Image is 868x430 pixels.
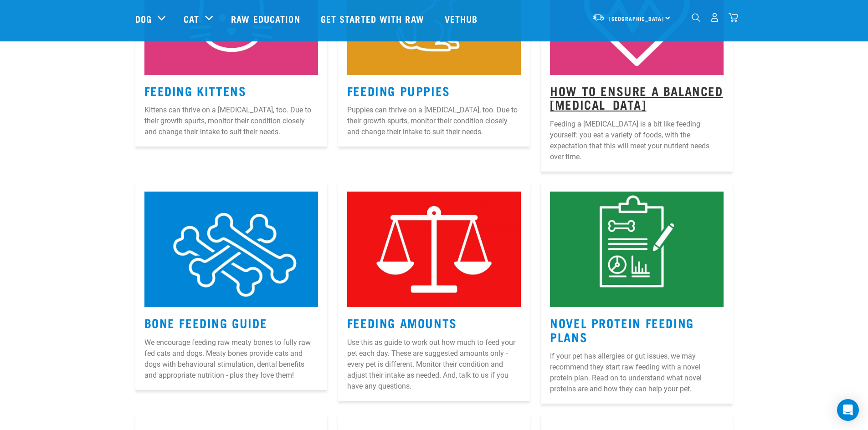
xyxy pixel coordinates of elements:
img: home-icon@2x.png [729,13,738,22]
a: How to Ensure a Balanced [MEDICAL_DATA] [550,87,723,108]
p: Puppies can thrive on a [MEDICAL_DATA], too. Due to their growth spurts, monitor their condition ... [347,105,521,137]
a: Bone Feeding Guide [144,319,267,326]
img: user.png [710,13,719,22]
img: Instagram_Core-Brand_Wildly-Good-Nutrition-3.jpg [347,192,521,307]
span: [GEOGRAPHIC_DATA] [609,17,664,20]
a: Cat [184,12,199,25]
img: Instagram_Core-Brand_Wildly-Good-Nutrition-12.jpg [550,192,724,307]
p: If your pet has allergies or gut issues, we may recommend they start raw feeding with a novel pro... [550,351,724,395]
div: Open Intercom Messenger [837,399,859,421]
img: 6.jpg [144,192,318,307]
a: Get started with Raw [312,0,436,37]
img: van-moving.png [592,13,605,21]
a: Feeding Kittens [144,87,247,94]
p: We encourage feeding raw meaty bones to fully raw fed cats and dogs. Meaty bones provide cats and... [144,337,318,381]
a: Dog [135,12,152,25]
a: Raw Education [222,0,311,37]
a: Novel Protein Feeding Plans [550,319,694,340]
img: home-icon-1@2x.png [692,13,700,22]
a: Vethub [436,0,489,37]
p: Kittens can thrive on a [MEDICAL_DATA], too. Due to their growth spurts, monitor their condition ... [144,105,318,137]
p: Feeding a [MEDICAL_DATA] is a bit like feeding yourself: you eat a variety of foods, with the exp... [550,119,724,162]
a: Feeding Amounts [347,319,457,326]
p: Use this as guide to work out how much to feed your pet each day. These are suggested amounts onl... [347,337,521,392]
a: Feeding Puppies [347,87,450,94]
